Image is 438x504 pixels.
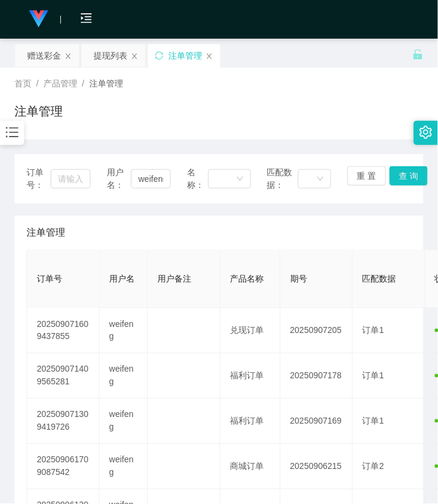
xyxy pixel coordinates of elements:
span: / [82,79,84,88]
i: 图标: down [236,175,244,184]
i: 图标: bars [4,124,20,140]
span: / [36,79,39,88]
span: 注单管理 [89,79,123,88]
span: 订单1 [363,371,384,381]
td: 202509061709087542 [27,444,100,489]
span: 订单2 [363,462,384,471]
span: 订单号 [37,274,62,283]
span: 产品管理 [43,79,77,88]
span: 期号 [290,274,307,283]
i: 图标: menu-unfold [66,1,107,39]
td: 202509071609437855 [27,308,100,354]
span: 用户名： [107,166,132,192]
span: 匹配数据 [363,274,396,283]
i: 图标: close [131,53,138,60]
td: 20250907169 [281,399,353,444]
div: 提现列表 [94,44,127,67]
i: 图标: close [65,53,72,60]
input: 请输入 [131,169,171,189]
i: 图标: unlock [413,49,424,60]
td: weifeng [100,354,148,399]
h1: 注单管理 [14,102,63,120]
span: 首页 [14,79,31,88]
span: 订单号： [27,166,51,192]
span: 订单1 [363,326,384,335]
i: 图标: sync [155,51,163,60]
td: 福利订单 [220,354,281,399]
div: 赠送彩金 [27,44,61,67]
td: weifeng [100,399,148,444]
span: 订单1 [363,416,384,426]
span: 名称： [187,166,208,192]
span: 用户备注 [157,274,191,283]
img: logo.9652507e.png [29,10,48,27]
td: 商城订单 [220,444,281,489]
td: 兑现订单 [220,308,281,354]
input: 请输入 [51,169,91,189]
td: 20250907205 [281,308,353,354]
i: 图标: close [206,53,213,60]
span: 产品名称 [230,274,264,283]
span: 用户名 [109,274,135,283]
td: 20250906215 [281,444,353,489]
div: 注单管理 [168,44,202,67]
i: 图标: setting [419,126,433,139]
td: 20250907178 [281,354,353,399]
td: 202509071409565281 [27,354,100,399]
td: weifeng [100,444,148,489]
i: 图标: down [317,175,324,184]
button: 查 询 [390,166,428,186]
span: 匹配数据： [267,166,299,192]
td: 202509071309419726 [27,399,100,444]
td: weifeng [100,308,148,354]
span: 注单管理 [27,225,65,240]
td: 福利订单 [220,399,281,444]
button: 重 置 [348,166,386,186]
